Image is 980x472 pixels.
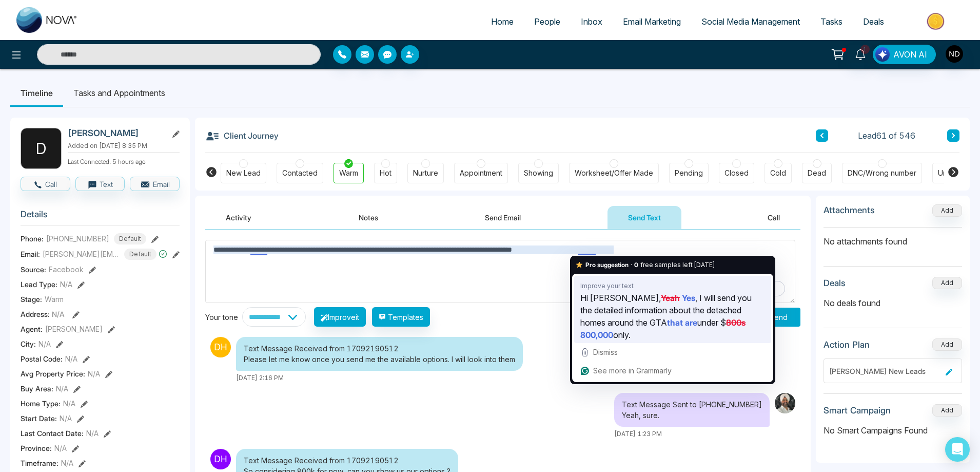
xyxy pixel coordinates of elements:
h3: Attachments [824,205,875,215]
p: No attachments found [824,228,962,248]
span: [PERSON_NAME][EMAIL_ADDRESS][DOMAIN_NAME] [43,249,120,259]
span: Province : [21,443,52,454]
p: No deals found [824,297,962,309]
button: Add [932,204,962,217]
span: Tasks [820,16,842,27]
h3: Client Journey [205,128,279,143]
span: AVON AI [893,48,927,61]
a: Social Media Management [691,12,810,31]
img: Sender [210,337,231,357]
span: 1 [860,45,870,54]
div: New Lead [226,168,261,178]
div: Nurture [413,168,438,178]
span: [PHONE_NUMBER] [46,233,109,244]
p: Added on [DATE] 8:35 PM [68,141,180,150]
span: N/A [61,458,73,468]
img: User Avatar [946,45,963,63]
span: N/A [63,398,75,409]
span: Email: [21,249,40,259]
span: Timeframe : [21,458,58,468]
span: N/A [60,279,72,290]
div: Your tone [205,312,242,323]
div: Cold [770,168,786,178]
span: Default [114,233,146,244]
img: Lead Flow [875,47,890,62]
a: 1 [848,45,873,63]
textarea: To enrich screen reader interactions, please activate Accessibility in Grammarly extension settings [205,240,795,303]
span: Inbox [581,16,602,27]
span: N/A [60,413,72,424]
span: Last Contact Date : [21,428,84,439]
a: Email Marketing [613,12,691,31]
p: No Smart Campaigns Found [824,424,962,437]
div: Closed [724,168,749,178]
div: Contacted [282,168,318,178]
div: DNC/Wrong number [848,168,916,178]
div: [DATE] 1:23 PM [614,429,770,439]
li: Timeline [10,79,63,107]
span: Address: [21,309,65,319]
li: Tasks and Appointments [63,79,175,107]
div: Warm [339,168,358,178]
button: Templates [372,307,430,327]
h3: Details [21,209,180,225]
span: Deals [863,16,884,27]
span: Facebook [49,264,84,275]
button: AVON AI [873,45,936,64]
div: D [21,128,62,169]
span: N/A [86,428,99,439]
div: [PERSON_NAME] New Leads [829,366,942,376]
span: Agent: [21,324,43,334]
button: Call [21,177,70,191]
span: N/A [88,368,100,379]
button: Send Email [464,206,541,229]
span: Warm [45,294,64,305]
button: Add [932,404,962,417]
a: Inbox [571,12,613,31]
h2: [PERSON_NAME] [68,128,163,138]
span: Source: [21,264,46,275]
button: Activity [205,206,272,229]
span: Postal Code : [21,353,63,364]
a: Tasks [810,12,853,31]
span: Stage: [21,294,42,305]
span: Add [932,205,962,214]
span: N/A [56,383,68,394]
span: N/A [38,338,51,349]
button: Add [932,338,962,351]
div: Hot [380,168,391,178]
div: Text Message Sent to [PHONE_NUMBER] Yeah, sure. [614,393,770,427]
a: Deals [853,12,894,31]
button: Improveit [314,307,366,327]
span: Default [124,249,156,260]
span: Lead 61 of 546 [858,129,915,142]
h3: Smart Campaign [824,405,891,416]
div: Dead [808,168,826,178]
a: People [524,12,571,31]
p: Last Connected: 5 hours ago [68,155,180,166]
span: People [534,16,560,27]
div: Open Intercom Messenger [945,437,970,462]
img: Nova CRM Logo [16,7,78,33]
img: Market-place.gif [899,10,974,33]
button: Send Text [607,206,681,229]
div: Appointment [460,168,502,178]
span: Home [491,16,514,27]
span: N/A [65,353,77,364]
button: Call [747,206,800,229]
button: Notes [338,206,399,229]
div: Worksheet/Offer Made [575,168,653,178]
span: Social Media Management [701,16,800,27]
div: Pending [675,168,703,178]
button: Add [932,277,962,289]
span: Home Type : [21,398,61,409]
span: [PERSON_NAME] [45,324,103,334]
span: Start Date : [21,413,57,424]
button: Send [757,308,800,327]
img: Sender [210,449,231,469]
span: Email Marketing [623,16,681,27]
button: Email [130,177,180,191]
div: Showing [524,168,553,178]
span: Buy Area : [21,383,53,394]
span: City : [21,338,36,349]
